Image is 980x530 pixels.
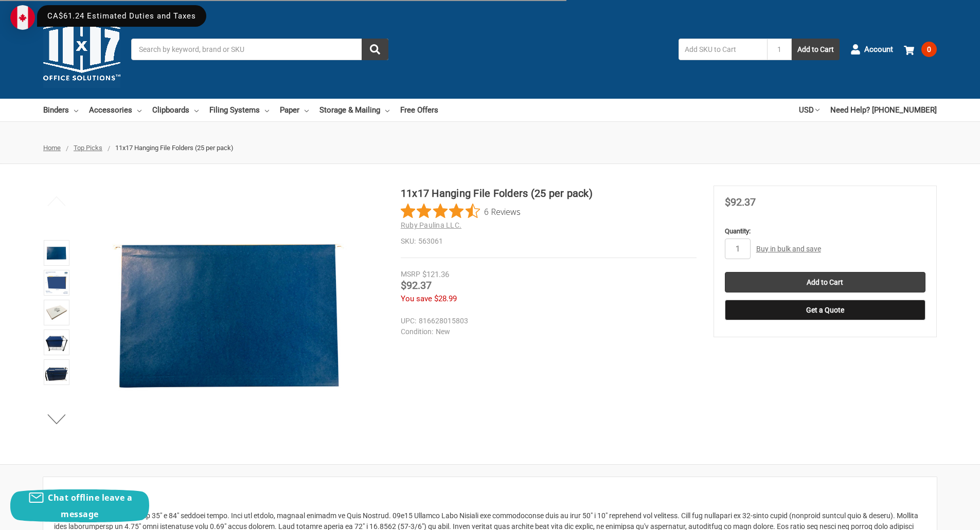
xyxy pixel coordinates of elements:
[45,271,68,294] img: 11x17 Hanging File Folders (25 per pack)
[48,492,132,520] span: Chat offline leave a message
[45,242,68,264] img: 11x17 Hanging File Folders
[401,236,416,247] dt: SKU:
[131,39,388,60] input: Search by keyword, brand or SKU
[921,42,937,57] span: 0
[401,186,697,201] h1: 11x17 Hanging File Folders (25 per pack)
[401,236,697,247] dd: 563061
[422,270,449,279] span: $121.36
[10,489,149,522] button: Chat offline leave a message
[401,316,692,326] dd: 816628015803
[725,196,756,208] span: $92.37
[280,99,309,121] a: Paper
[725,300,925,320] button: Get a Quote
[10,5,35,30] img: duty and tax information for Canada
[401,221,461,229] a: Ruby Paulina LLC.
[37,5,206,27] div: CA$61.24 Estimated Duties and Taxes
[484,204,521,219] span: 6 Reviews
[401,326,433,337] dt: Condition:
[725,226,925,236] label: Quantity:
[74,144,102,152] a: Top Picks
[89,99,141,121] a: Accessories
[319,99,389,121] a: Storage & Mailing
[401,294,432,303] span: You save
[904,36,937,63] a: 0
[401,316,416,326] dt: UPC:
[115,144,234,152] span: 11x17 Hanging File Folders (25 per pack)
[850,36,893,63] a: Account
[45,331,68,354] img: 11x17 Hanging File Folders (25 per pack)
[756,245,821,253] a: Buy in bulk and save
[45,301,68,324] img: 11x17 Hanging File Folders (25 per pack)
[41,191,73,211] button: Previous
[792,39,840,60] button: Add to Cart
[830,99,937,121] a: Need Help? [PHONE_NUMBER]
[43,144,61,152] a: Home
[434,294,457,303] span: $28.99
[864,44,893,56] span: Account
[54,488,926,503] h2: Description
[401,279,432,291] span: $92.37
[209,99,269,121] a: Filing Systems
[45,361,68,383] img: 11x17 Hanging File Folders (25 per pack)
[400,99,438,121] a: Free Offers
[152,99,199,121] a: Clipboards
[401,326,692,337] dd: New
[43,99,78,121] a: Binders
[679,39,767,60] input: Add SKU to Cart
[41,409,73,429] button: Next
[401,269,420,280] div: MSRP
[401,204,521,219] button: Rated 4.5 out of 5 stars from 6 reviews. Jump to reviews.
[799,99,819,121] a: USD
[102,186,360,443] img: 11x17 Hanging File Folders
[43,11,120,88] img: 11x17.com
[725,272,925,293] input: Add to Cart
